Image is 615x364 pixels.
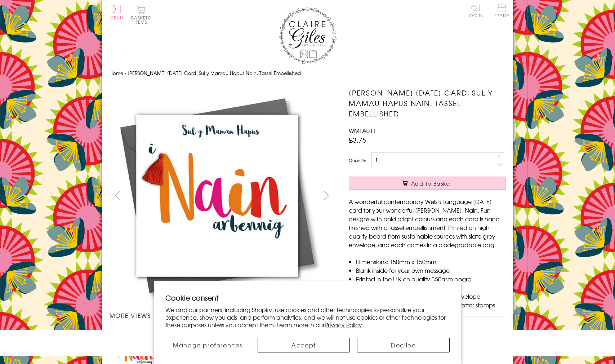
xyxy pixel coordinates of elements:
[125,70,126,76] span: ›
[356,275,505,283] li: Printed in the U.K on quality 350gsm board
[110,70,123,76] a: Home
[356,257,505,266] li: Dimensions: 150mm x 150mm
[110,14,124,21] span: Menu
[356,266,505,275] li: Blank inside for your own message
[110,187,126,203] button: prev
[110,5,124,20] button: Menu
[173,341,242,349] span: Manage preferences
[128,70,301,76] span: [PERSON_NAME] [DATE] Card, Sul y Mamau Hapus Nain, Tassel Embellished
[318,187,334,203] button: next
[349,88,505,119] h1: [PERSON_NAME] [DATE] Card, Sul y Mamau Hapus Nain, Tassel Embellished
[110,66,506,81] nav: breadcrumbs
[131,6,151,24] button: Basket0 items
[494,4,509,19] a: Trade
[349,135,366,145] span: £3.75
[165,338,250,352] button: Manage preferences
[325,320,362,329] a: Privacy Policy
[357,338,450,352] button: Decline
[349,126,376,135] span: WMTA011
[258,338,350,352] button: Accept
[279,7,337,64] img: Claire Giles Greetings Cards
[109,88,325,304] img: Welsh Nan Mother's Day Card, Sul y Mamau Hapus Nain, Tassel Embellished
[165,293,450,303] h2: Cookie consent
[467,4,484,18] a: Log In
[349,157,366,164] label: Quantity
[349,177,505,190] button: Add to Basket
[334,88,551,304] img: Welsh Nan Mother's Day Card, Sul y Mamau Hapus Nain, Tassel Embellished
[494,4,509,18] span: Trade
[349,197,505,249] p: A wonderful contemporary Welsh Language [DATE] card for your wonderful [PERSON_NAME], Nain. Fun d...
[134,14,151,25] span: 0 items
[411,180,452,187] span: Add to Basket
[110,311,335,320] h3: More views
[165,306,450,328] p: We and our partners, including Shopify, use cookies and other technologies to personalize your ex...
